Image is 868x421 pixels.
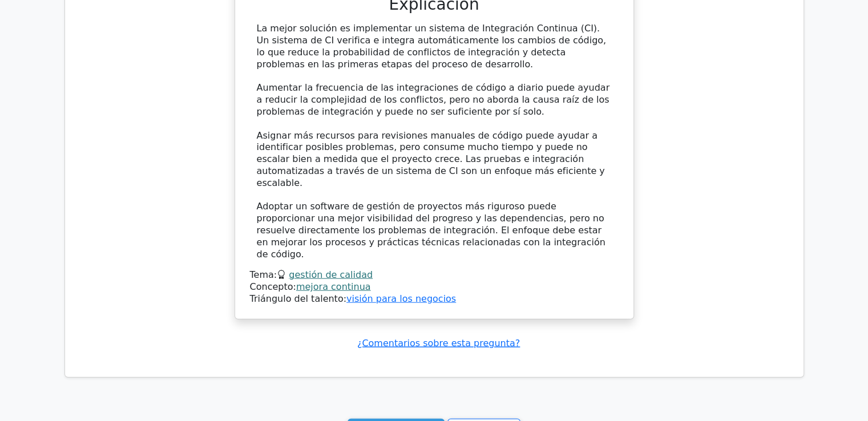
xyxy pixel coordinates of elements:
[289,269,373,280] a: gestión de calidad
[250,269,277,280] font: Tema:
[296,281,371,292] a: mejora continua
[250,293,347,304] font: Triángulo del talento:
[257,201,605,259] font: Adoptar un software de gestión de proyectos más riguroso puede proporcionar una mejor visibilidad...
[346,293,456,304] a: visión para los negocios
[257,23,607,69] font: La mejor solución es implementar un sistema de Integración Continua (CI). Un sistema de CI verifi...
[357,338,520,349] a: ¿Comentarios sobre esta pregunta?
[250,281,296,292] font: Concepto:
[257,82,610,117] font: Aumentar la frecuencia de las integraciones de código a diario puede ayudar a reducir la compleji...
[257,130,605,188] font: Asignar más recursos para revisiones manuales de código puede ayudar a identificar posibles probl...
